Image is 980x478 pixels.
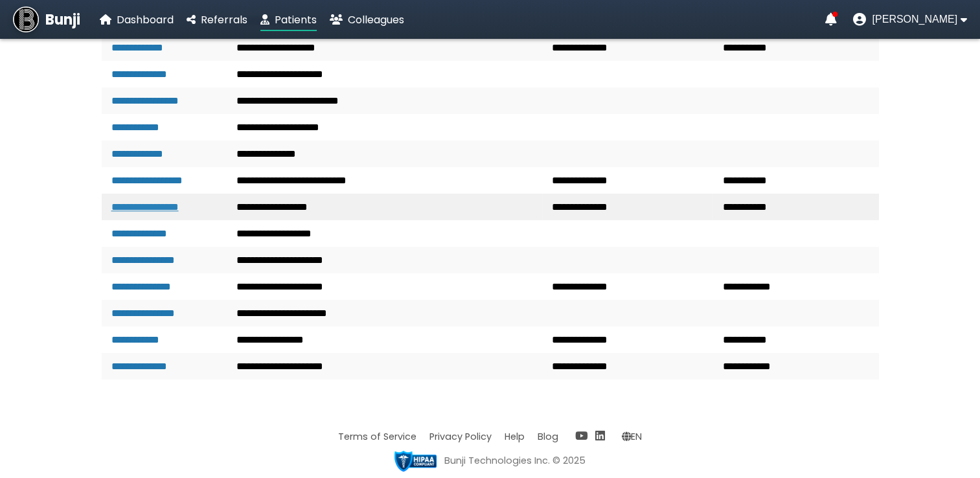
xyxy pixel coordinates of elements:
[201,12,247,27] span: Referrals
[622,430,642,443] span: Change language
[872,14,957,25] span: [PERSON_NAME]
[595,428,605,444] a: LinkedIn
[348,12,404,27] span: Colleagues
[575,428,587,444] a: YouTube
[394,451,437,472] img: HIPAA compliant
[117,12,174,27] span: Dashboard
[275,12,317,27] span: Patients
[13,6,80,32] a: Bunji
[538,430,558,443] a: Blog
[260,12,317,28] a: Patients
[852,13,967,26] button: User menu
[45,9,80,30] span: Bunji
[13,6,39,32] img: Bunji Dental Referral Management
[330,12,404,28] a: Colleagues
[429,430,492,443] a: Privacy Policy
[338,430,416,443] a: Terms of Service
[444,454,586,468] div: Bunji Technologies Inc. © 2025
[505,430,525,443] a: Help
[100,12,174,28] a: Dashboard
[187,12,247,28] a: Referrals
[825,13,836,26] a: Notifications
